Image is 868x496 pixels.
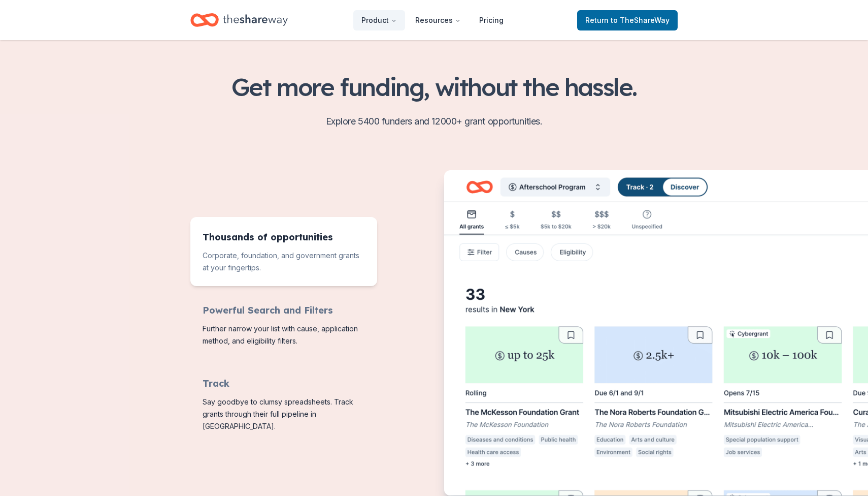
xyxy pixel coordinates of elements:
[190,113,678,130] p: Explore 5400 funders and 12000+ grant opportunities.
[190,73,678,101] h2: Get more funding, without the hassle.
[585,14,670,26] span: Return
[353,8,512,32] nav: Main
[407,10,469,30] button: Resources
[611,16,670,24] span: to TheShareWay
[190,8,288,32] a: Home
[577,10,678,30] a: Returnto TheShareWay
[353,10,405,30] button: Product
[471,10,512,30] a: Pricing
